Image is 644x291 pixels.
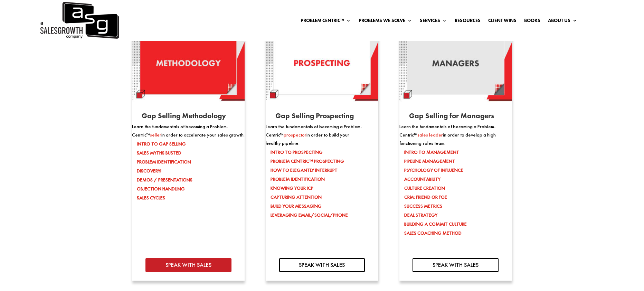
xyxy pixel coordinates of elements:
[404,219,512,228] li: BUILDING A COMMIT CULTURE
[404,175,512,184] li: ACCOUNTABILITY
[548,18,577,26] a: About Us
[404,148,512,157] li: INTRO TO MANAGEMENT
[271,184,378,193] li: KNOWING YOUR ICP
[455,18,481,26] a: Resources
[417,132,443,138] span: sales leader
[279,258,365,272] a: SPEAK WITH SALES
[145,258,231,272] a: SPEAK WITH SALES
[284,132,306,138] span: prospector
[359,18,412,26] a: Problems We Solve
[404,193,512,201] li: CRM: FRIEND OR FOE
[137,139,245,148] li: INTRO TO GAP SELLING
[137,148,245,157] li: SALES MYTHS BUSTED
[266,123,378,147] p: Learn the fundamentals of becoming a Problem-Centric™ in order to build your healthy pipeline.
[137,193,245,202] li: SALES CYCLES
[413,258,499,272] a: SPEAK WITH SALES
[404,166,512,175] li: PSYCHOLOGY OF INFLUENCE
[409,111,494,120] span: Gap Selling for Managers
[404,210,512,219] li: DEAL STRATEGY
[399,123,512,147] p: Learn the fundamentals of becoming a Problem-Centric™ in order to develop a high functioning sale...
[271,148,378,157] li: INTRO TO PROSPECTING
[137,184,245,193] li: OBJECTION HANDLING
[137,157,245,166] li: PROBLEM IDENTIFICATION
[404,228,512,237] li: SALES COACHING METHOD
[404,201,512,210] li: SUCCESS METRICS
[275,111,354,120] span: Gap Selling Prospecting
[137,166,245,175] li: DISCOVERY!
[420,18,447,26] a: Services
[488,18,517,26] a: Client Wins
[132,123,245,139] p: Learn the fundamentals of becoming a Problem-Centric™ in order to accelerate your sales growth.
[137,175,245,184] li: DEMOS / PRESENTATIONS
[404,157,512,166] li: PIPELINE MANAGEMENT
[271,193,378,201] li: CAPTURING ATTENTION
[271,157,378,184] li: PROBLEM CENTRIC™ PROSPECTING HOW TO ELEGANTLY INTERRUPT PROBLEM IDENTIFICATION
[301,18,351,26] a: Problem Centric™
[524,18,540,26] a: Books
[142,111,226,120] span: Gap Selling Methodology
[404,184,512,193] li: CULTURE CREATION
[271,201,378,219] li: BUILD YOUR MESSAGING LEVERAGING EMAIL/SOCIAL/PHONE
[150,132,161,138] span: seller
